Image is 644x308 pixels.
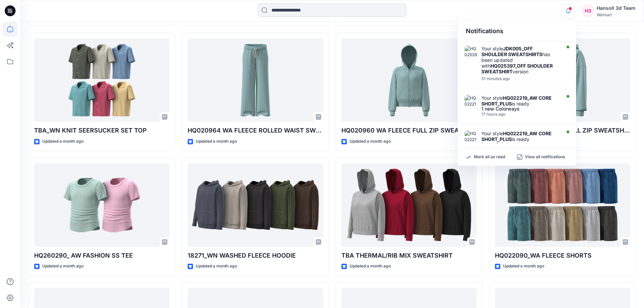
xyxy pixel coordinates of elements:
a: 18271_WN WASHED FLEECE HOODIE [188,163,323,247]
img: HQ022219_GV_AW CORE SHORT_PLUS [464,131,478,144]
div: 1 new Colorways [481,106,559,111]
div: Tuesday, August 26, 2025 00:23 [481,76,559,81]
p: Updated a month ago [350,138,391,145]
div: Notifications [458,21,576,42]
p: Updated a month ago [196,138,237,145]
div: 1 new Colorways [481,142,559,147]
div: Walmart [597,12,636,17]
div: Your style is ready [481,95,559,106]
a: HQ020960 WA FLEECE FULL ZIP SWEATSHIRT ASTM FIT L(10/12) [341,39,477,122]
div: H3 [582,5,594,17]
strong: JDK005_OFF SHOULDER SWEATSHIRTS [481,46,542,57]
strong: HQ025397_OFF SHOULDER SWEATSHIRT [481,63,553,74]
img: HQ022219_GV_AW CORE SHORT_PLUS [464,95,478,109]
p: HQ020960 WA FLEECE FULL ZIP SWEATSHIRT ASTM FIT L(10/12) [341,126,477,135]
p: HQ020964 WA FLEECE ROLLED WAIST SWEATPANT ASTM FIT L(10/12) [188,126,323,135]
strong: HQ022219_AW CORE SHORT_PLUS [481,131,552,142]
a: HQ260290_ AW FASHION SS TEE [34,163,169,247]
p: Updated a month ago [503,263,544,270]
img: HQ025397_OFF SHOULDER SWEATSHIRT [464,46,478,59]
p: Updated a month ago [350,263,391,270]
div: Your style has been updated with version [481,46,559,74]
a: HQ020964 WA FLEECE ROLLED WAIST SWEATPANT ASTM FIT L(10/12) [188,39,323,122]
p: HQ022090_WA FLEECE SHORTS [495,251,630,260]
p: Updated a month ago [42,138,84,145]
a: TBA_WN KNIT SEERSUCKER SET TOP [34,39,169,122]
p: Updated a month ago [196,263,237,270]
strong: HQ022219_AW CORE SHORT_PLUS [481,95,552,106]
a: TBA THERMAL/RIB MIX SWEATSHIRT [341,163,477,247]
p: TBA THERMAL/RIB MIX SWEATSHIRT [341,251,477,260]
div: Hansoll 3d Team [597,4,636,12]
div: Your style is ready [481,131,559,142]
p: 18271_WN WASHED FLEECE HOODIE [188,251,323,260]
div: Monday, August 25, 2025 08:41 [481,112,559,117]
p: Mark all as read [474,154,505,160]
p: Updated a month ago [42,263,84,270]
p: View all notifications [525,154,565,160]
p: TBA_WN KNIT SEERSUCKER SET TOP [34,126,169,135]
p: HQ260290_ AW FASHION SS TEE [34,251,169,260]
a: HQ022090_WA FLEECE SHORTS [495,163,630,247]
